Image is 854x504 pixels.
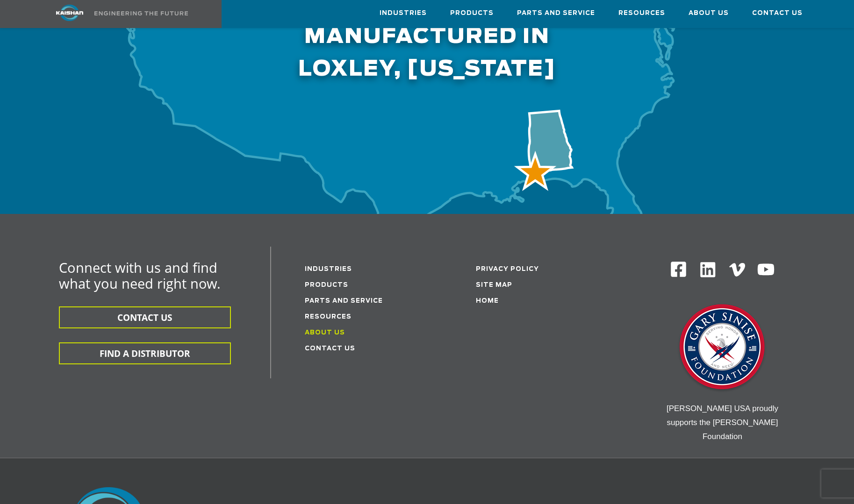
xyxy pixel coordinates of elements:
span: Resources [618,8,665,19]
a: Parts and Service [517,0,595,26]
button: FIND A DISTRIBUTOR [59,342,231,364]
a: Industries [380,0,427,26]
a: Resources [618,0,665,26]
img: Vimeo [729,263,745,277]
img: Gary Sinise Foundation [675,301,769,395]
a: Site Map [476,282,512,288]
a: Products [305,282,348,288]
span: [PERSON_NAME] USA proudly supports the [PERSON_NAME] Foundation [667,404,778,441]
a: About Us [305,330,345,336]
a: Products [450,0,494,26]
a: Resources [305,314,352,320]
img: Engineering the future [94,11,188,15]
img: kaishan logo [35,5,105,21]
a: Privacy Policy [476,266,539,272]
span: About Us [689,8,729,19]
span: Parts and Service [517,8,595,19]
a: Industries [305,266,352,272]
span: Connect with us and find what you need right now. [59,258,221,292]
a: Contact Us [305,346,355,352]
span: Industries [380,8,427,19]
span: Contact Us [752,8,803,19]
a: Contact Us [752,0,803,26]
button: CONTACT US [59,306,231,328]
span: Products [450,8,494,19]
a: About Us [689,0,729,26]
img: Facebook [670,261,687,278]
a: Home [476,298,499,304]
a: Parts and service [305,298,383,304]
img: Linkedin [699,261,717,279]
img: Youtube [757,261,775,279]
